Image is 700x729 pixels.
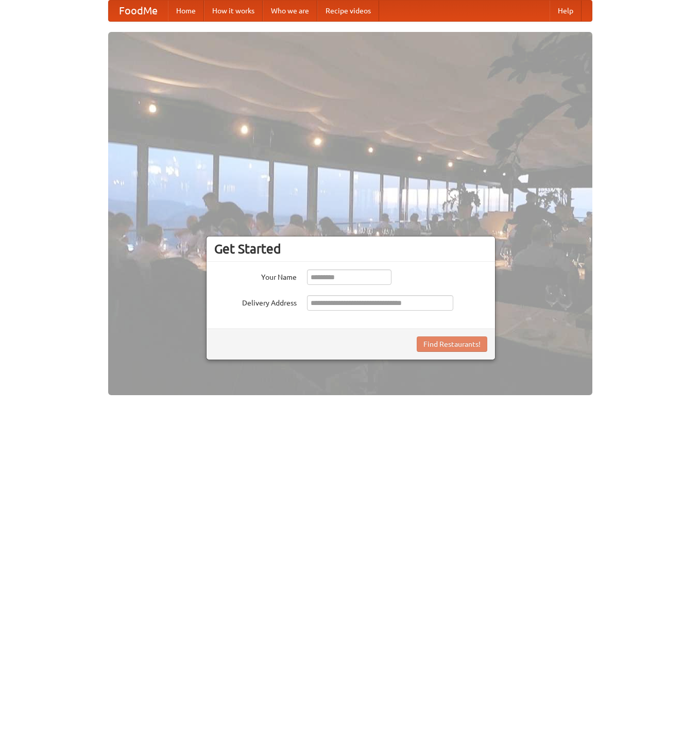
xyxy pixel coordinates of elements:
[214,295,297,308] label: Delivery Address
[214,241,487,257] h3: Get Started
[417,336,487,352] button: Find Restaurants!
[168,1,204,21] a: Home
[109,1,168,21] a: FoodMe
[317,1,379,21] a: Recipe videos
[550,1,582,21] a: Help
[214,269,297,282] label: Your Name
[263,1,317,21] a: Who we are
[204,1,263,21] a: How it works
